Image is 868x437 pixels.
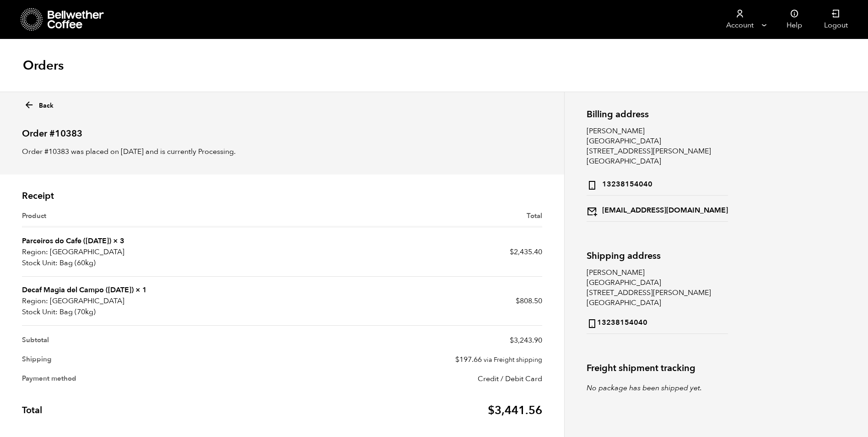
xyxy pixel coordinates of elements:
bdi: 808.50 [516,296,542,306]
p: [GEOGRAPHIC_DATA] [22,246,282,257]
th: Subtotal [22,326,282,350]
p: Order #10383 was placed on [DATE] and is currently Processing. [22,146,542,157]
strong: [EMAIL_ADDRESS][DOMAIN_NAME] [587,203,728,217]
h2: Freight shipment tracking [587,363,846,373]
th: Total [282,211,543,228]
p: Bag (60kg) [22,257,282,268]
span: $ [516,296,520,306]
th: Product [22,211,282,228]
td: Credit / Debit Card [282,369,543,388]
th: Shipping [22,350,282,369]
p: Bag (70kg) [22,306,282,317]
strong: Region: [22,295,48,306]
span: $ [488,403,495,418]
h2: Order #10383 [22,120,542,139]
a: Decaf Magia del Campo ([DATE]) [22,285,134,295]
address: [PERSON_NAME] [GEOGRAPHIC_DATA] [STREET_ADDRESS][PERSON_NAME] [GEOGRAPHIC_DATA] [587,126,728,222]
span: $ [510,335,514,345]
a: Parceiros do Cafe ([DATE]) [22,236,111,246]
strong: × 1 [135,285,147,295]
th: Payment method [22,369,282,388]
span: 3,243.90 [510,335,542,345]
span: $ [455,355,459,365]
strong: Stock Unit: [22,306,58,317]
span: 197.66 [455,355,482,365]
strong: Stock Unit: [22,257,58,268]
h2: Billing address [587,109,728,120]
strong: × 3 [113,236,124,246]
address: [PERSON_NAME] [GEOGRAPHIC_DATA] [STREET_ADDRESS][PERSON_NAME] [GEOGRAPHIC_DATA] [587,268,728,334]
strong: 13238154040 [587,177,652,191]
p: [GEOGRAPHIC_DATA] [22,295,282,306]
span: 3,441.56 [488,403,542,418]
small: via Freight shipping [484,355,542,364]
strong: Region: [22,246,48,257]
h2: Shipping address [587,251,728,261]
i: No package has been shipped yet. [587,383,702,393]
h2: Receipt [22,191,542,202]
th: Total [22,388,282,424]
h1: Orders [23,57,64,74]
bdi: 2,435.40 [510,247,542,257]
a: Back [24,97,54,110]
strong: 13238154040 [587,316,647,329]
span: $ [510,247,514,257]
